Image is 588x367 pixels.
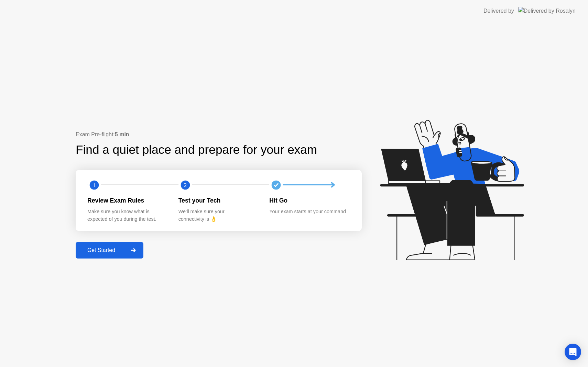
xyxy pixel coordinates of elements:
div: Get Started [78,247,125,253]
button: Get Started [76,242,143,259]
div: Find a quiet place and prepare for your exam [76,141,318,159]
img: Delivered by Rosalyn [518,7,576,15]
div: Make sure you know what is expected of you during the test. [87,208,167,223]
text: 1 [93,182,96,188]
div: Test your Tech [178,196,259,205]
b: 5 min [115,131,129,137]
div: Open Intercom Messenger [565,344,581,360]
div: We’ll make sure your connectivity is 👌 [178,208,259,223]
div: Exam Pre-flight: [76,130,362,139]
text: 2 [184,182,187,188]
div: Delivered by [483,7,514,15]
div: Your exam starts at your command [269,208,349,216]
div: Hit Go [269,196,349,205]
div: Review Exam Rules [87,196,167,205]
